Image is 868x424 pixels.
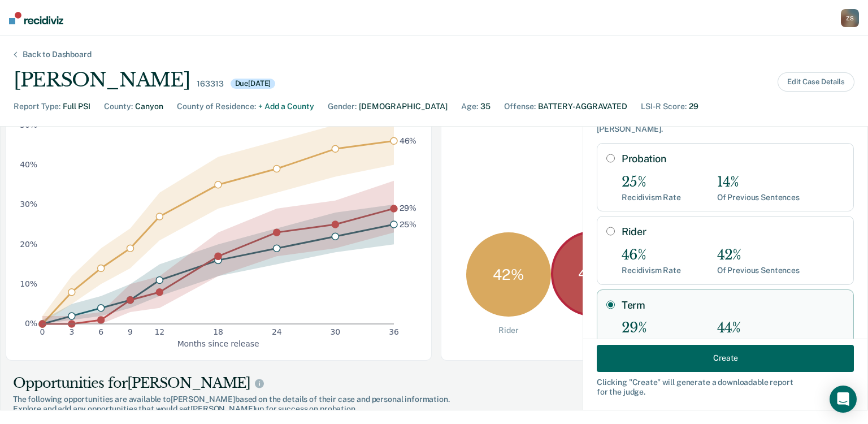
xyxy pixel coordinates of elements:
text: 46% [400,136,417,145]
div: Open Intercom Messenger [830,386,857,413]
label: Term [622,299,844,311]
div: Due [DATE] [231,79,276,89]
text: 10% [20,279,37,288]
span: The following opportunities are available to [PERSON_NAME] based on the details of their case and... [13,395,570,404]
text: 20% [20,239,37,248]
label: Rider [622,226,844,238]
div: Of Previous Sentences [717,193,800,202]
div: [DEMOGRAPHIC_DATA] [359,101,448,113]
text: 36 [389,327,399,336]
div: 42 % [466,232,551,317]
div: Z S [841,9,859,27]
div: 46% [622,247,681,263]
div: County : [104,101,133,113]
text: 3 [69,327,74,336]
div: + Add a County [258,101,314,113]
div: 29% [622,320,681,336]
div: Full PSI [63,101,90,113]
text: 18 [213,327,223,336]
text: 40% [20,160,37,169]
text: Months since release [177,339,259,348]
text: 29% [400,204,416,213]
label: Probation [622,153,844,165]
div: Offense : [504,101,536,113]
g: x-axis label [177,339,259,348]
div: County of Residence : [177,101,256,113]
button: ZS [841,9,859,27]
div: Of Previous Sentences [717,266,800,275]
div: Rider [498,326,518,335]
text: 25% [400,219,416,228]
div: Recidivism Rate [622,193,681,202]
div: Recidivism Rate [622,266,681,275]
div: 35 [480,101,491,113]
g: x-axis tick label [40,327,399,336]
text: 6 [98,327,103,336]
div: Gender : [328,101,357,113]
div: Age : [461,101,478,113]
text: 0% [25,319,37,328]
div: 14% [717,174,800,191]
div: 44% [717,320,800,336]
div: 163313 [197,79,223,89]
text: 50% [20,120,37,129]
div: Report Type : [14,101,60,113]
text: 9 [128,327,133,336]
button: Edit Case Details [778,72,854,92]
span: Explore and add any opportunities that would set [PERSON_NAME] up for success on probation. [13,404,570,414]
g: text [400,136,417,228]
button: Create [597,344,854,371]
text: 12 [155,327,165,336]
g: area [42,113,394,324]
div: 44 % [551,231,637,317]
div: Clicking " Create " will generate a downloadable report for the judge. [597,377,854,396]
text: 30 [331,327,341,336]
div: Canyon [135,101,163,113]
div: 42% [717,247,800,263]
img: Recidiviz [9,12,63,24]
div: 29 [689,101,698,113]
div: BATTERY-AGGRAVATED [538,101,627,113]
div: Opportunities for [PERSON_NAME] [13,374,570,392]
div: 25% [622,174,681,191]
text: 30% [20,200,37,209]
g: y-axis tick label [20,120,37,328]
text: 24 [272,327,282,336]
div: Back to Dashboard [9,50,105,59]
div: [PERSON_NAME] [14,68,190,92]
div: LSI-R Score : [641,101,687,113]
text: 0 [40,327,45,336]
